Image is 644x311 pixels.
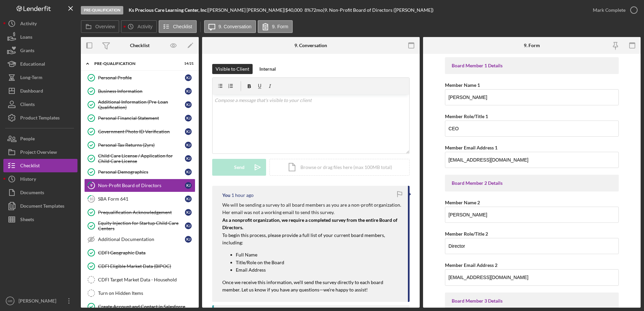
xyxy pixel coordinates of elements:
mark: Email Address [236,267,266,273]
a: Equity Injection for Startup Child Care CentersKJ [84,219,195,233]
button: Internal [256,64,279,74]
b: Ks Precious Care Learning Center, Inc [129,7,207,13]
mark: To begin this process, please provide a full list of your current board members, including: [222,232,386,245]
div: Mark Complete [593,3,625,17]
div: K J [185,128,192,135]
div: Additional Documentation [98,237,185,242]
div: [PERSON_NAME] [PERSON_NAME] | [208,7,285,13]
a: Business InformationKJ [84,84,195,98]
button: 9. Form [258,20,293,33]
div: Pre-Qualification [81,6,123,14]
div: Long-Term [20,71,42,86]
a: Educational [3,57,77,71]
iframe: Intercom live chat [621,281,637,298]
div: People [20,132,35,147]
div: SBA Form 641 [98,196,185,202]
a: Government Photo ID VerificationKJ [84,125,195,138]
div: K J [185,88,192,95]
div: Board Member 3 Details [452,298,612,304]
a: Prequalification AcknowledgementKJ [84,206,195,219]
div: K J [185,142,192,148]
label: Member Role/Title 1 [445,113,488,119]
button: People [3,132,77,145]
div: Grants [20,44,34,59]
a: Loans [3,30,77,44]
label: 9. Form [272,24,288,29]
div: History [20,172,36,187]
div: Clients [20,98,35,113]
mark: As a nonprofit organization, we require a completed survey from the entire Board of Directors. [222,217,398,230]
div: K J [185,182,192,189]
a: Personal Tax Returns (2yrs)KJ [84,138,195,152]
label: Checklist [173,24,192,29]
a: Documents [3,186,77,199]
div: Dashboard [20,84,43,99]
div: You [222,193,230,198]
a: Child Care License / Application for Child Care LicenseKJ [84,152,195,165]
a: CDFI Geographic Data [84,246,195,260]
label: Overview [95,24,115,29]
div: Board Member 1 Details [452,63,612,68]
text: HR [8,299,12,303]
a: Long-Term [3,71,77,84]
label: Member Name 1 [445,82,480,88]
div: Child Care License / Application for Child Care License [98,153,185,164]
span: $40,000 [285,7,302,13]
button: Project Overview [3,145,77,159]
mark: Full Name [236,252,257,257]
div: Educational [20,57,45,72]
div: Sheets [20,213,34,228]
div: Create Account and Contact in Salesforce [98,304,195,309]
a: CDFI Eligible Market Data (BIPOC) [84,260,195,273]
label: Member Email Address 1 [445,145,497,150]
a: Activity [3,17,77,30]
a: Additional Information (Pre-Loan Qualification)KJ [84,98,195,111]
button: Clients [3,98,77,111]
button: Send [212,159,266,176]
a: Product Templates [3,111,77,125]
div: Business Information [98,89,185,94]
button: Grants [3,44,77,57]
label: Member Email Address 2 [445,262,497,268]
div: Government Photo ID Verification [98,129,185,134]
div: Internal [259,64,276,74]
div: Non-Profit Board of Directors [98,183,185,188]
div: Project Overview [20,145,57,161]
button: HR[PERSON_NAME] [3,294,77,308]
div: 9. Conversation [294,43,327,48]
div: K J [185,196,192,202]
div: Pre-Qualification [94,62,177,66]
button: Dashboard [3,84,77,98]
a: Additional DocumentationKJ [84,233,195,246]
button: Checklist [3,159,77,172]
button: History [3,172,77,186]
div: Product Templates [20,111,60,126]
button: Document Templates [3,199,77,213]
div: CDFI Target Market Data - Household [98,277,195,282]
div: Documents [20,186,44,201]
div: Loans [20,30,32,45]
div: K J [185,155,192,162]
div: 14 / 21 [182,62,194,66]
a: 9Non-Profit Board of DirectorsKJ [84,179,195,192]
div: K J [185,101,192,108]
button: Activity [121,20,157,33]
button: Visible to Client [212,64,253,74]
mark: Once we receive this information, we’ll send the survey directly to each board member. Let us kno... [222,279,384,292]
div: Turn on Hidden Items [98,290,195,296]
button: 9. Conversation [204,20,256,33]
button: Sheets [3,213,77,226]
div: Checklist [130,43,150,48]
div: 9. Form [524,43,540,48]
a: Personal Financial StatementKJ [84,111,195,125]
div: | [129,7,208,13]
time: 2025-09-17 14:40 [231,193,254,198]
div: CDFI Geographic Data [98,250,195,255]
tspan: 9 [90,183,93,187]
